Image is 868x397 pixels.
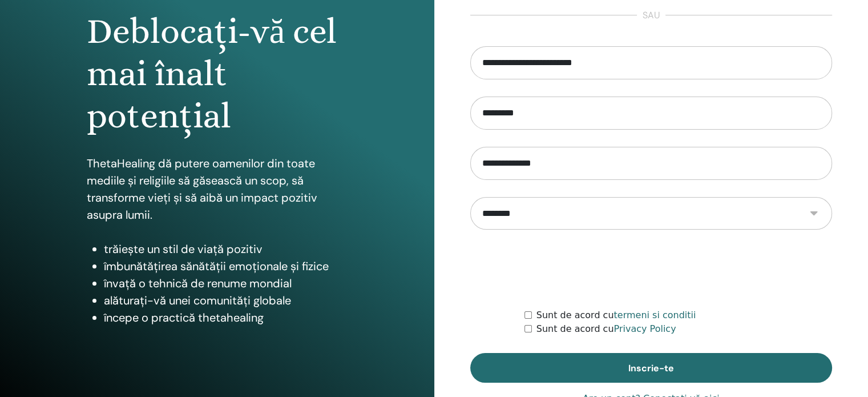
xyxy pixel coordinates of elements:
li: trăiește un stil de viață pozitiv [104,240,348,258]
p: ThetaHealing dă putere oamenilor din toate mediile și religiile să găsească un scop, să transform... [87,155,348,223]
li: învață o tehnică de renume mondial [104,275,348,292]
button: Inscrie-te [470,353,833,383]
label: Sunt de acord cu [536,322,676,336]
span: Inscrie-te [628,362,674,374]
span: sau [637,9,665,22]
li: îmbunătățirea sănătății emoționale și fizice [104,258,348,275]
iframe: To enrich screen reader interactions, please activate Accessibility in Grammarly extension settings [564,247,738,291]
label: Sunt de acord cu [536,308,696,322]
a: Privacy Policy [613,323,676,334]
li: începe o practică thetahealing [104,309,348,326]
h1: Deblocați-vă cel mai înalt potențial [87,10,348,138]
a: termeni si conditii [613,310,696,320]
li: alăturați-vă unei comunități globale [104,292,348,309]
